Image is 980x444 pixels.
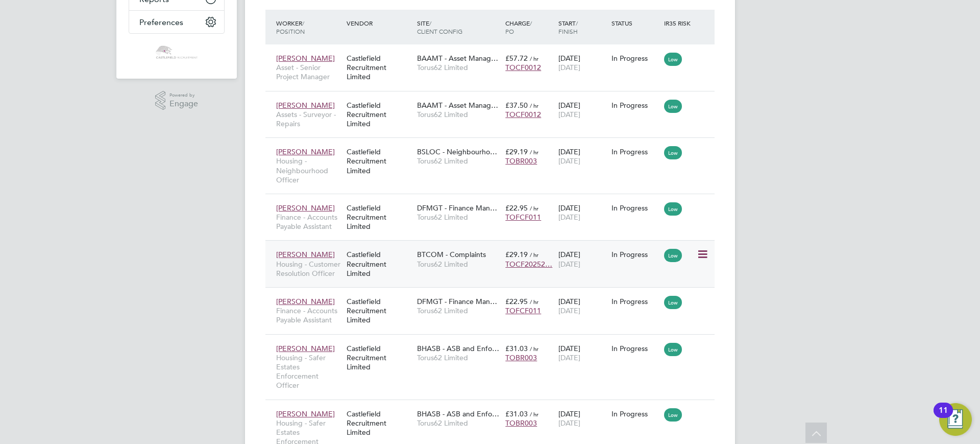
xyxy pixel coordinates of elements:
[556,142,609,171] div: [DATE]
[276,19,305,35] span: / Position
[505,260,552,269] span: TOCF20252…
[344,245,414,283] div: Castlefield Recruitment Limited
[505,297,528,306] span: £22.95
[417,260,500,269] span: Torus62 Limited
[155,44,198,60] img: castlefieldrecruitment-logo-retina.png
[274,142,715,150] a: [PERSON_NAME]Housing - Neighbourhood OfficerCastlefield Recruitment LimitedBSLOC - Neighbourho…To...
[274,338,715,347] a: [PERSON_NAME]Housing - Safer Estates Enforcement OfficerCastlefield Recruitment LimitedBHASB - AS...
[129,44,225,60] a: Go to home page
[558,110,580,119] span: [DATE]
[276,101,335,110] span: [PERSON_NAME]
[558,19,578,35] span: / Finish
[276,54,335,63] span: [PERSON_NAME]
[558,213,580,222] span: [DATE]
[556,198,609,227] div: [DATE]
[344,96,414,134] div: Castlefield Recruitment Limited
[530,345,538,353] span: / hr
[558,353,580,362] span: [DATE]
[276,344,335,353] span: [PERSON_NAME]
[344,14,414,32] div: Vendor
[276,213,341,231] span: Finance - Accounts Payable Assistant
[664,146,682,159] span: Low
[505,344,528,353] span: £31.03
[417,213,500,222] span: Torus62 Limited
[611,203,659,213] div: In Progress
[129,11,224,33] button: Preferences
[530,55,538,62] span: / hr
[664,343,682,356] span: Low
[276,306,341,324] span: Finance - Accounts Payable Assistant
[530,298,538,306] span: / hr
[276,409,335,418] span: [PERSON_NAME]
[274,291,715,300] a: [PERSON_NAME]Finance - Accounts Payable AssistantCastlefield Recruitment LimitedDFMGT - Finance M...
[417,297,497,306] span: DFMGT - Finance Man…
[558,156,580,166] span: [DATE]
[274,14,344,40] div: Worker
[664,296,682,309] span: Low
[417,54,498,63] span: BAAMT - Asset Manag…
[611,54,659,63] div: In Progress
[939,410,948,424] div: 11
[276,353,341,390] span: Housing - Safer Estates Enforcement Officer
[505,101,528,110] span: £37.50
[274,198,715,206] a: [PERSON_NAME]Finance - Accounts Payable AssistantCastlefield Recruitment LimitedDFMGT - Finance M...
[414,14,503,40] div: Site
[505,54,528,63] span: £57.72
[274,48,715,57] a: [PERSON_NAME]Asset - Senior Project ManagerCastlefield Recruitment LimitedBAAMT - Asset Manag…Tor...
[556,49,609,77] div: [DATE]
[417,353,500,362] span: Torus62 Limited
[276,260,341,278] span: Housing - Customer Resolution Officer
[611,344,659,353] div: In Progress
[276,250,335,259] span: [PERSON_NAME]
[276,110,341,128] span: Assets - Surveyor - Repairs
[503,14,556,40] div: Charge
[344,49,414,87] div: Castlefield Recruitment Limited
[417,418,500,428] span: Torus62 Limited
[556,292,609,320] div: [DATE]
[417,203,497,213] span: DFMGT - Finance Man…
[558,63,580,72] span: [DATE]
[417,101,498,110] span: BAAMT - Asset Manag…
[417,156,500,166] span: Torus62 Limited
[139,17,183,27] span: Preferences
[274,95,715,104] a: [PERSON_NAME]Assets - Surveyor - RepairsCastlefield Recruitment LimitedBAAMT - Asset Manag…Torus6...
[556,339,609,367] div: [DATE]
[530,251,538,259] span: / hr
[417,250,486,259] span: BTCOM - Complaints
[664,249,682,262] span: Low
[417,19,462,35] span: / Client Config
[556,245,609,273] div: [DATE]
[505,213,541,222] span: TOFCF011
[611,101,659,110] div: In Progress
[417,306,500,315] span: Torus62 Limited
[344,292,414,330] div: Castlefield Recruitment Limited
[505,418,537,428] span: TOBR003
[609,14,662,32] div: Status
[530,148,538,156] span: / hr
[611,297,659,306] div: In Progress
[344,142,414,180] div: Castlefield Recruitment Limited
[556,404,609,433] div: [DATE]
[505,250,528,259] span: £29.19
[274,244,715,253] a: [PERSON_NAME]Housing - Customer Resolution OfficerCastlefield Recruitment LimitedBTCOM - Complain...
[344,198,414,237] div: Castlefield Recruitment Limited
[556,96,609,124] div: [DATE]
[556,14,609,40] div: Start
[939,403,972,436] button: Open Resource Center, 11 new notifications
[505,63,541,72] span: TOCF0012
[611,409,659,418] div: In Progress
[558,306,580,315] span: [DATE]
[664,202,682,216] span: Low
[276,297,335,306] span: [PERSON_NAME]
[276,147,335,156] span: [PERSON_NAME]
[505,409,528,418] span: £31.03
[417,344,499,353] span: BHASB - ASB and Enfo…
[505,19,532,35] span: / PO
[417,147,497,156] span: BSLOC - Neighbourho…
[505,156,537,166] span: TOBR003
[505,203,528,213] span: £22.95
[530,204,538,212] span: / hr
[169,91,198,100] span: Powered by
[505,353,537,362] span: TOBR003
[505,147,528,156] span: £29.19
